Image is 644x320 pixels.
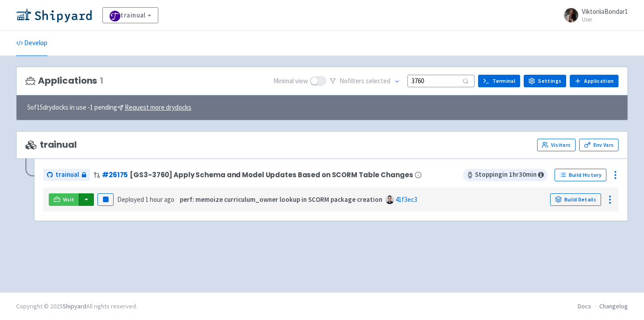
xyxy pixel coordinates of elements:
[395,195,417,204] a: 41f3ec3
[25,140,77,150] span: trainual
[97,193,114,206] button: Pause
[463,169,547,181] span: Stopping in 1 hr 30 min
[25,76,103,86] h3: Applications
[16,302,137,311] div: Copyright © 2025 All rights reserved.
[43,169,90,181] a: trainual
[63,302,86,310] a: Shipyard
[273,76,308,86] span: Minimal view
[145,195,174,204] time: 1 hour ago
[100,76,103,86] span: 1
[16,31,47,56] a: Develop
[49,193,79,206] a: Visit
[102,7,158,23] a: trainual
[407,75,475,87] input: Search...
[555,169,606,181] a: Build History
[117,195,174,204] span: Deployed
[579,139,619,151] a: Env Vars
[27,102,191,113] span: 5 of 15 drydocks in use - 1 pending
[570,75,619,87] a: Application
[524,75,566,87] a: Settings
[537,139,576,151] a: Visitors
[55,170,79,180] span: trainual
[550,193,601,206] a: Build Details
[125,103,191,111] u: Request more drydocks
[16,8,92,22] img: Shipyard logo
[578,302,591,310] a: Docs
[339,76,390,86] span: No filter s
[180,195,382,204] strong: perf: memoize curriculum_owner lookup in SCORM package creation
[478,75,520,87] a: Terminal
[582,7,628,16] span: ViktoriiaBondar1
[366,77,390,85] span: selected
[63,196,75,203] span: Visit
[130,171,413,179] span: [GS3-3760] Apply Schema and Model Updates Based on SCORM Table Changes
[102,170,128,179] a: #26175
[582,17,628,22] small: User
[599,302,628,310] a: Changelog
[559,8,628,22] a: ViktoriiaBondar1 User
